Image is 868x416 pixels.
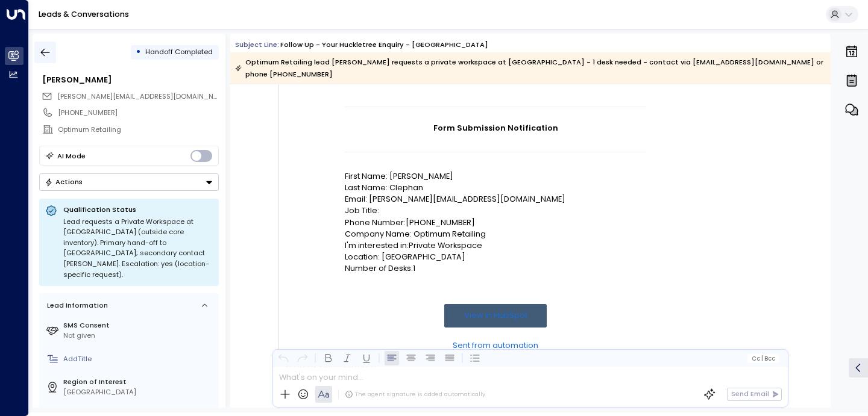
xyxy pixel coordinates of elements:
span: Subject Line: [235,40,279,49]
button: Redo [295,351,310,365]
div: Follow up - Your Huckletree Enquiry - [GEOGRAPHIC_DATA] [280,40,488,50]
div: Optimum Retailing lead [PERSON_NAME] requests a private workspace at [GEOGRAPHIC_DATA] - 1 desk n... [235,56,825,80]
span: [PERSON_NAME][EMAIL_ADDRESS][DOMAIN_NAME] [57,92,230,101]
p: Location: [GEOGRAPHIC_DATA] [345,251,646,262]
p: Job Title: [345,205,646,216]
div: Not given [63,331,215,341]
button: Actions [39,173,219,191]
div: The agent signature is added automatically [345,390,485,399]
a: Sent from automation [453,340,538,351]
button: Undo [276,351,291,365]
div: Button group with a nested menu [39,173,219,191]
p: Email: [PERSON_NAME][EMAIL_ADDRESS][DOMAIN_NAME] [345,193,646,205]
p: Last Name: Clephan [345,182,646,193]
div: [PERSON_NAME] [42,74,218,85]
a: Leads & Conversations [39,9,129,19]
span: Cc Bcc [752,355,775,362]
div: Lead requests a Private Workspace at [GEOGRAPHIC_DATA] (outside core inventory). Primary hand-off... [63,217,213,281]
p: Phone Number:[PHONE_NUMBER] [345,217,646,228]
span: | [761,355,763,362]
div: Optimum Retailing [58,125,218,135]
a: View in HubSpot [444,304,547,328]
div: AddTitle [63,354,215,364]
button: Cc|Bcc [747,354,779,363]
div: Actions [45,178,83,186]
label: SMS Consent [63,320,215,331]
span: Handoff Completed [145,47,213,57]
label: Region of Interest [63,377,215,387]
div: [GEOGRAPHIC_DATA] [63,387,215,397]
p: I'm interested in:Private Workspace [345,240,646,251]
div: AI Mode [57,150,86,162]
p: Company Name: Optimum Retailing [345,228,646,240]
div: • [136,43,141,61]
p: Number of Desks:1 [345,262,646,274]
h1: Form Submission Notification [345,122,646,134]
p: Qualification Status [63,205,213,214]
span: josh_c@optimumretailing.com [57,92,219,102]
p: First Name: [PERSON_NAME] [345,170,646,182]
div: Lead Information [43,300,108,311]
div: [PHONE_NUMBER] [58,108,218,118]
